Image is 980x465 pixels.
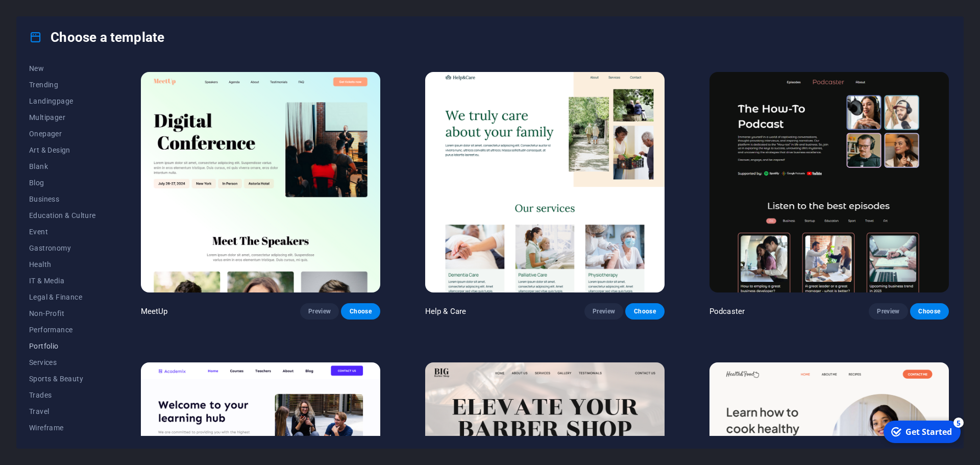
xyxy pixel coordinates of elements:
[29,289,96,305] button: Legal & Finance
[869,303,908,320] button: Preview
[29,420,96,436] button: Wireframe
[29,113,96,121] span: Multipager
[29,195,96,203] span: Business
[29,387,96,403] button: Trades
[308,307,331,315] span: Preview
[300,303,339,320] button: Preview
[29,175,96,191] button: Blog
[6,4,83,27] div: Get Started 5 items remaining, 0% complete
[29,358,96,366] span: Services
[29,142,96,158] button: Art & Design
[29,407,96,415] span: Travel
[29,224,96,240] button: Event
[29,338,96,354] button: Portfolio
[29,305,96,322] button: Non-Profit
[29,211,96,219] span: Education & Culture
[29,244,96,252] span: Gastronomy
[141,72,380,292] img: MeetUp
[29,77,96,93] button: Trending
[29,424,96,432] span: Wireframe
[425,306,467,316] p: Help & Care
[29,354,96,371] button: Services
[29,191,96,207] button: Business
[29,60,96,77] button: New
[29,240,96,256] button: Gastronomy
[29,179,96,187] span: Blog
[29,256,96,273] button: Health
[29,403,96,420] button: Travel
[29,228,96,236] span: Event
[593,307,615,315] span: Preview
[29,162,96,170] span: Blank
[584,303,623,320] button: Preview
[29,309,96,317] span: Non-Profit
[29,273,96,289] button: IT & Media
[29,391,96,399] span: Trades
[349,307,372,315] span: Choose
[29,260,96,268] span: Health
[709,72,949,292] img: Podcaster
[141,306,168,316] p: MeetUp
[425,72,665,292] img: Help & Care
[625,303,664,320] button: Choose
[28,10,74,21] div: Get Started
[29,277,96,285] span: IT & Media
[29,126,96,142] button: Onepager
[29,158,96,175] button: Blank
[918,307,941,315] span: Choose
[29,97,96,105] span: Landingpage
[29,342,96,350] span: Portfolio
[633,307,656,315] span: Choose
[29,109,96,126] button: Multipager
[709,306,745,316] p: Podcaster
[29,371,96,387] button: Sports & Beauty
[910,303,949,320] button: Choose
[76,1,86,11] div: 5
[29,322,96,338] button: Performance
[29,93,96,109] button: Landingpage
[29,29,164,45] h4: Choose a template
[29,207,96,224] button: Education & Culture
[29,326,96,334] span: Performance
[341,303,380,320] button: Choose
[29,375,96,383] span: Sports & Beauty
[29,64,96,72] span: New
[29,146,96,154] span: Art & Design
[877,307,899,315] span: Preview
[29,81,96,89] span: Trending
[29,293,96,301] span: Legal & Finance
[29,130,96,138] span: Onepager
